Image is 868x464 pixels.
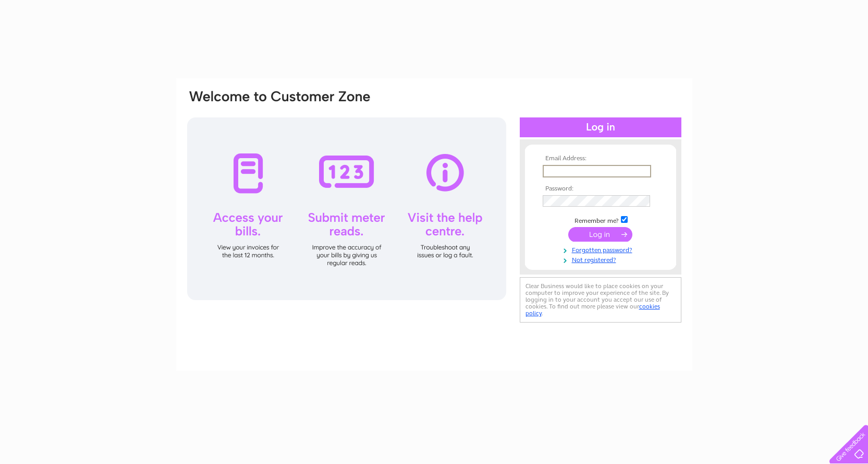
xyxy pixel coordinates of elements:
a: Forgotten password? [543,244,661,254]
td: Remember me? [540,215,661,225]
a: Not registered? [543,254,661,264]
div: Clear Business would like to place cookies on your computer to improve your experience of the sit... [520,277,681,323]
th: Email Address: [540,155,661,162]
th: Password: [540,185,661,193]
input: Submit [568,227,632,242]
a: cookies policy [525,303,660,317]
